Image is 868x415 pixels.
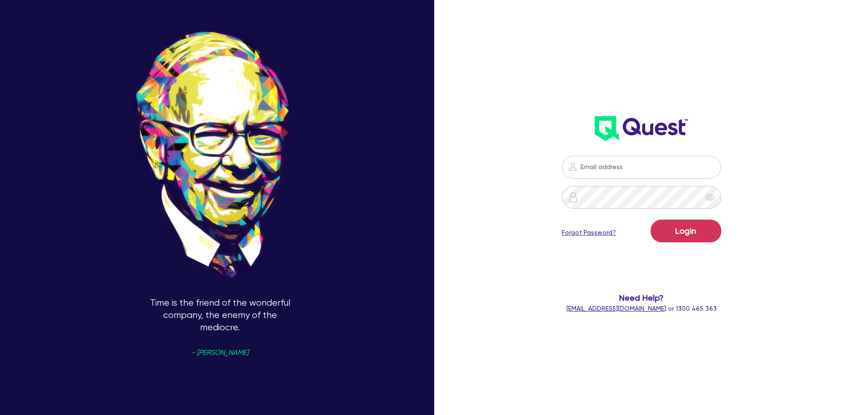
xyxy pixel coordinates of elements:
span: - [PERSON_NAME] [191,349,248,356]
img: icon-password [568,192,579,203]
span: or 1300 465 363 [566,305,717,312]
a: [EMAIL_ADDRESS][DOMAIN_NAME] [566,305,666,312]
img: icon-password [567,161,578,172]
span: eye [705,193,714,202]
button: Login [651,220,721,242]
input: Email address [562,156,721,179]
img: wH2k97JdezQIQAAAABJRU5ErkJggg== [595,116,688,141]
span: Need Help? [525,292,758,304]
a: Forgot Password? [562,228,616,237]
